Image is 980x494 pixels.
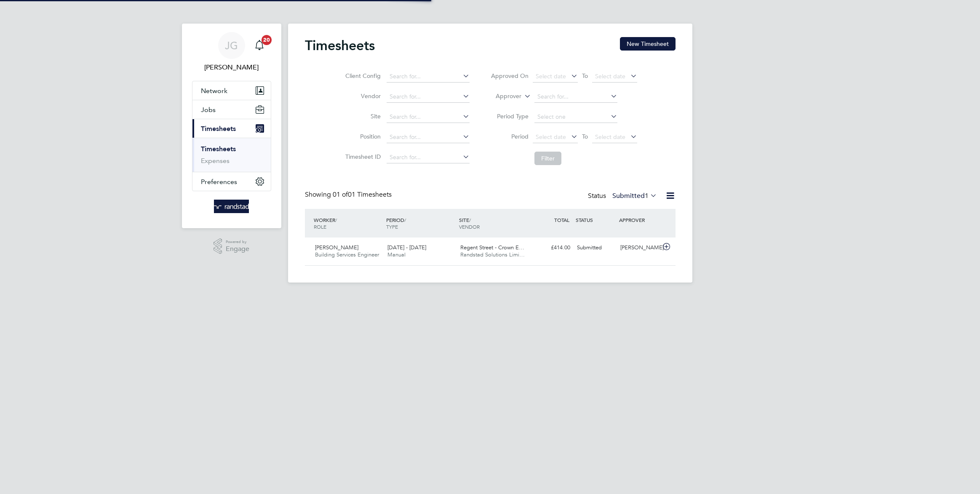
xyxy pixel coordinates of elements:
[457,212,530,234] div: SITE
[387,131,470,143] input: Search for...
[534,152,561,165] button: Filter
[201,157,230,165] a: Expenses
[645,192,649,200] span: 1
[387,91,470,103] input: Search for...
[192,200,271,213] a: Go to home page
[595,72,625,80] span: Select date
[386,223,398,230] span: TYPE
[335,216,337,223] span: /
[214,238,249,254] a: Powered byEngage
[460,244,524,251] span: Regent Street - Crown E…
[469,216,471,223] span: /
[192,100,271,119] button: Jobs
[262,35,272,45] span: 20
[574,241,617,255] div: Submitted
[343,153,381,160] label: Timesheet ID
[192,81,271,100] button: Network
[214,200,249,213] img: randstad-logo-retina.png
[333,190,348,199] span: 01 of
[588,190,659,202] div: Status
[534,91,617,103] input: Search for...
[491,112,529,120] label: Period Type
[491,133,529,140] label: Period
[333,190,392,199] span: 01 Timesheets
[315,244,358,251] span: [PERSON_NAME]
[574,212,617,227] div: STATUS
[251,32,268,59] a: 20
[201,145,236,153] a: Timesheets
[612,192,657,200] label: Submitted
[387,71,470,83] input: Search for...
[534,111,617,123] input: Select one
[305,37,375,54] h2: Timesheets
[579,70,590,81] span: To
[343,112,381,120] label: Site
[225,40,238,51] span: JG
[536,72,566,80] span: Select date
[617,241,661,255] div: [PERSON_NAME]
[617,212,661,227] div: APPROVER
[226,246,249,253] span: Engage
[579,131,590,142] span: To
[530,241,574,255] div: £414.00
[384,212,457,234] div: PERIOD
[404,216,406,223] span: /
[483,92,521,101] label: Approver
[201,87,227,95] span: Network
[305,190,393,199] div: Showing
[192,138,271,172] div: Timesheets
[312,212,385,234] div: WORKER
[459,223,480,230] span: VENDOR
[536,133,566,141] span: Select date
[491,72,529,80] label: Approved On
[554,216,569,223] span: TOTAL
[343,72,381,80] label: Client Config
[460,251,525,258] span: Randstad Solutions Limi…
[201,106,216,114] span: Jobs
[387,251,406,258] span: Manual
[192,32,271,72] a: JG[PERSON_NAME]
[387,111,470,123] input: Search for...
[315,251,379,258] span: Building Services Engineer
[226,238,249,246] span: Powered by
[595,133,625,141] span: Select date
[343,133,381,140] label: Position
[182,24,281,228] nav: Main navigation
[192,62,271,72] span: Jack Gregory
[192,119,271,138] button: Timesheets
[201,178,237,186] span: Preferences
[620,37,676,51] button: New Timesheet
[201,125,236,133] span: Timesheets
[343,92,381,100] label: Vendor
[314,223,326,230] span: ROLE
[387,152,470,163] input: Search for...
[387,244,426,251] span: [DATE] - [DATE]
[192,172,271,191] button: Preferences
